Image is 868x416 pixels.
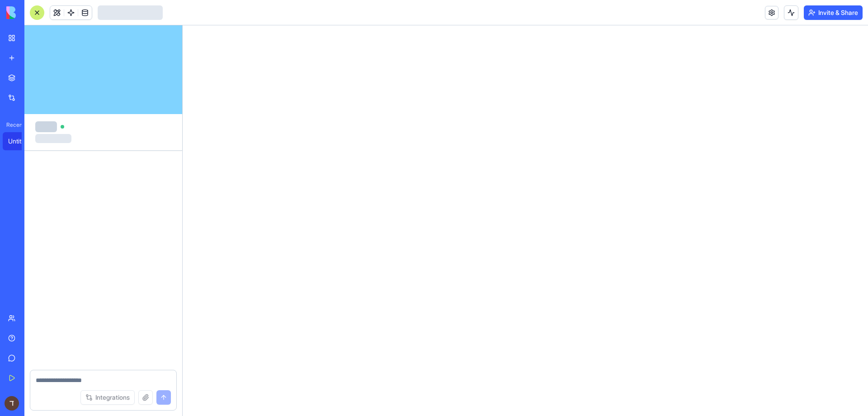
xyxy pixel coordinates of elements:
a: Untitled App [3,132,39,150]
span: Recent [3,121,22,129]
button: Invite & Share [804,5,863,20]
img: ACg8ocK6-HCFhYZYZXS4j9vxc9fvCo-snIC4PGomg_KXjjGNFaHNxw=s96-c [5,396,19,411]
div: Untitled App [8,137,33,146]
img: logo [6,6,62,19]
